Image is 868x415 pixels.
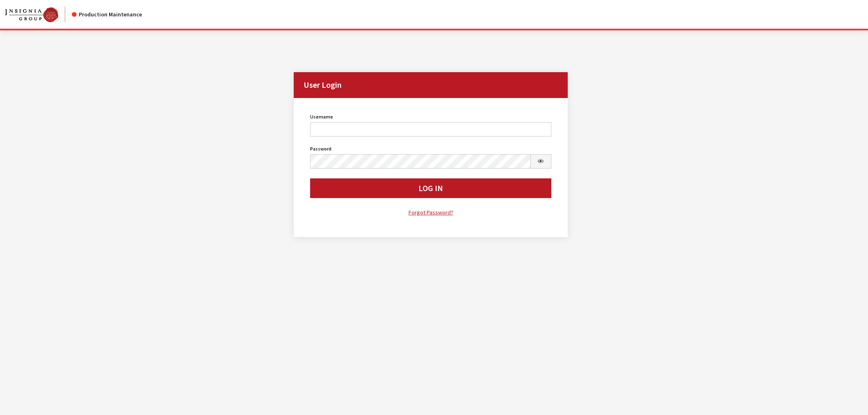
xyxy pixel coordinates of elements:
[5,7,72,22] a: Insignia Group logo
[310,208,551,217] a: Forgot Password?
[72,10,142,19] div: Production Maintenance
[310,145,331,153] label: Password
[530,154,552,169] button: Show Password
[310,178,551,198] button: Log In
[5,7,58,22] img: Catalog Maintenance
[294,72,568,98] h2: User Login
[310,113,333,121] label: Username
